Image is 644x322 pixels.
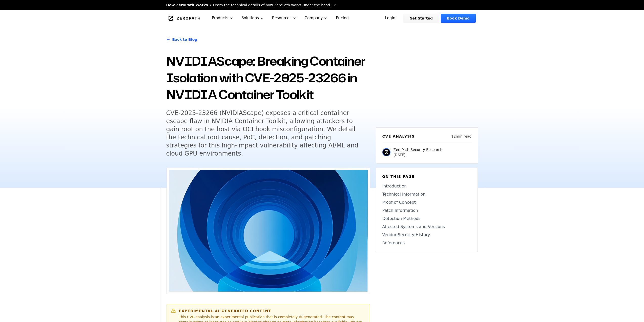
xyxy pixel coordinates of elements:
img: ZeroPath Security Research [382,148,390,156]
h6: Experimental AI-Generated Content [179,308,366,313]
h6: On this page [382,174,471,179]
a: Get Started [403,14,439,23]
h5: CVE-2025-23266 (NVIDIAScape) exposes a critical container escape flaw in NVIDIA Container Toolkit... [166,109,361,158]
h6: CVE Analysis [382,134,415,139]
a: Affected Systems and Versions [382,224,471,230]
a: Detection Methods [382,216,471,222]
a: Pricing [332,10,353,26]
a: Vendor Security History [382,232,471,238]
p: [DATE] [393,152,443,157]
a: Patch Information [382,207,471,214]
a: Technical Information [382,191,471,197]
a: References [382,240,471,246]
h1: NVIDIAScape: Breaking Container Isolation with CVE-2025-23266 in NVIDIA Container Toolkit [166,53,370,103]
button: Company [301,10,332,26]
button: Products [208,10,237,26]
span: How ZeroPath Works [166,3,208,8]
a: How ZeroPath WorksLearn the technical details of how ZeroPath works under the hood. [166,3,337,8]
button: Solutions [237,10,268,26]
nav: Global [160,10,484,26]
a: Back to Blog [166,32,197,47]
a: Login [379,14,402,23]
span: Learn the technical details of how ZeroPath works under the hood. [213,3,331,8]
button: Resources [268,10,301,26]
p: 12 min read [451,134,471,139]
a: Proof of Concept [382,199,471,205]
img: NVIDIAScape: Breaking Container Isolation with CVE-2025-23266 in NVIDIA Container Toolkit [169,170,368,292]
p: ZeroPath Security Research [393,147,443,152]
a: Introduction [382,183,471,189]
a: Book Demo [441,14,475,23]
